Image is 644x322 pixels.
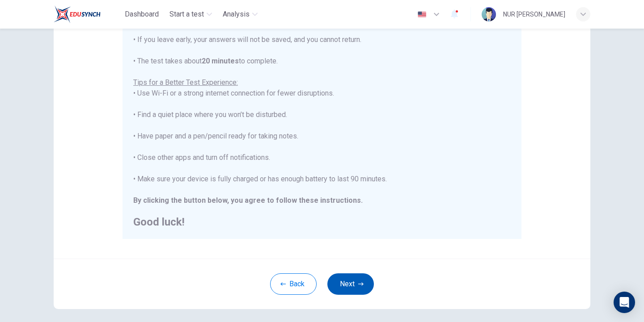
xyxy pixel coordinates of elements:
button: Back [270,273,317,295]
h2: Good luck! [133,217,511,227]
img: Profile picture [482,7,496,21]
u: Tips for a Better Test Experience: [133,78,238,87]
button: Analysis [219,6,261,22]
span: Dashboard [125,9,159,20]
img: EduSynch logo [54,5,101,23]
div: Open Intercom Messenger [614,292,635,313]
span: Analysis [223,9,250,20]
button: Next [327,273,374,295]
div: NUR [PERSON_NAME] [503,9,565,20]
span: Start a test [169,9,204,20]
a: EduSynch logo [54,5,121,23]
b: By clicking the button below, you agree to follow these instructions. [133,196,363,205]
b: 20 minutes [202,57,239,65]
img: en [416,11,428,18]
button: Dashboard [121,6,162,22]
button: Start a test [166,6,216,22]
